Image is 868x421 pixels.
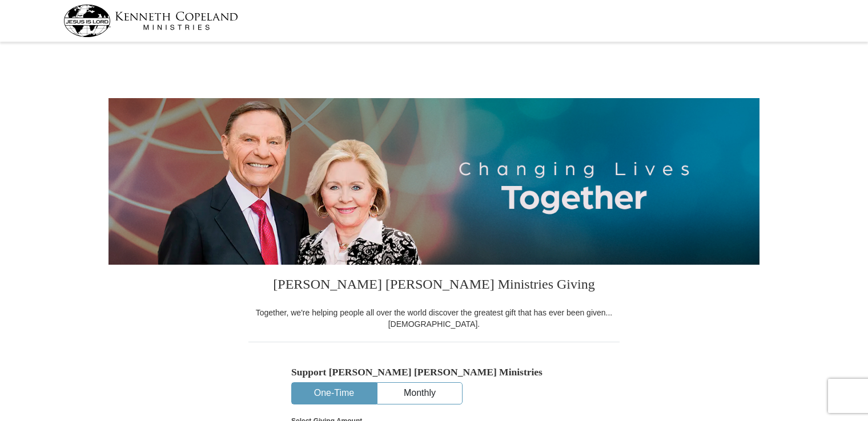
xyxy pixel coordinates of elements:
[292,383,376,404] button: One-Time
[248,307,620,330] div: Together, we're helping people all over the world discover the greatest gift that has ever been g...
[377,383,462,404] button: Monthly
[248,265,620,307] h3: [PERSON_NAME] [PERSON_NAME] Ministries Giving
[291,366,577,378] h5: Support [PERSON_NAME] [PERSON_NAME] Ministries
[63,5,238,37] img: kcm-header-logo.svg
